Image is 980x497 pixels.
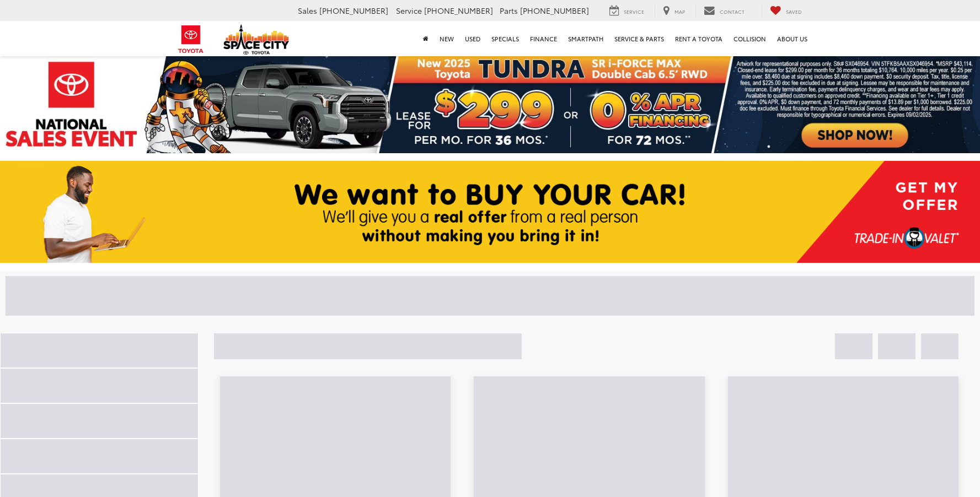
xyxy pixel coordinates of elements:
[520,5,589,16] span: [PHONE_NUMBER]
[601,5,652,17] a: Service
[170,21,212,57] img: Toyota
[524,21,563,56] a: Finance
[674,8,685,15] span: Map
[396,5,422,16] span: Service
[786,8,802,15] span: Saved
[695,5,753,17] a: Contact
[762,5,810,17] a: My Saved Vehicles
[772,21,813,56] a: About Us
[624,8,644,15] span: Service
[298,5,317,16] span: Sales
[459,21,486,56] a: Used
[486,21,524,56] a: Specials
[434,21,459,56] a: New
[670,21,728,56] a: Rent a Toyota
[417,21,434,56] a: Home
[500,5,518,16] span: Parts
[720,8,745,15] span: Contact
[609,21,670,56] a: Service & Parts
[728,21,772,56] a: Collision
[655,5,693,17] a: Map
[563,21,609,56] a: SmartPath
[424,5,493,16] span: [PHONE_NUMBER]
[223,24,290,55] img: Space City Toyota
[319,5,388,16] span: [PHONE_NUMBER]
